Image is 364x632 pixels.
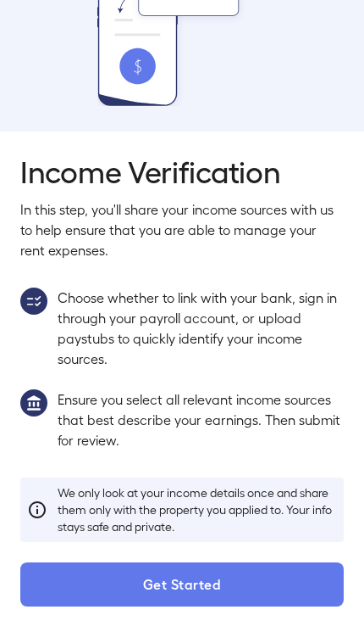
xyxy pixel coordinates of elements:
h2: Income Verification [20,152,344,189]
img: group2.svg [20,288,47,315]
button: Get Started [20,562,344,607]
p: In this step, you'll share your income sources with us to help ensure that you are able to manage... [20,199,344,260]
p: Choose whether to link with your bank, sign in through your payroll account, or upload paystubs t... [58,288,344,369]
img: group1.svg [20,389,47,417]
p: Ensure you select all relevant income sources that best describe your earnings. Then submit for r... [58,389,344,450]
p: We only look at your income details once and share them only with the property you applied to. Yo... [58,484,337,535]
